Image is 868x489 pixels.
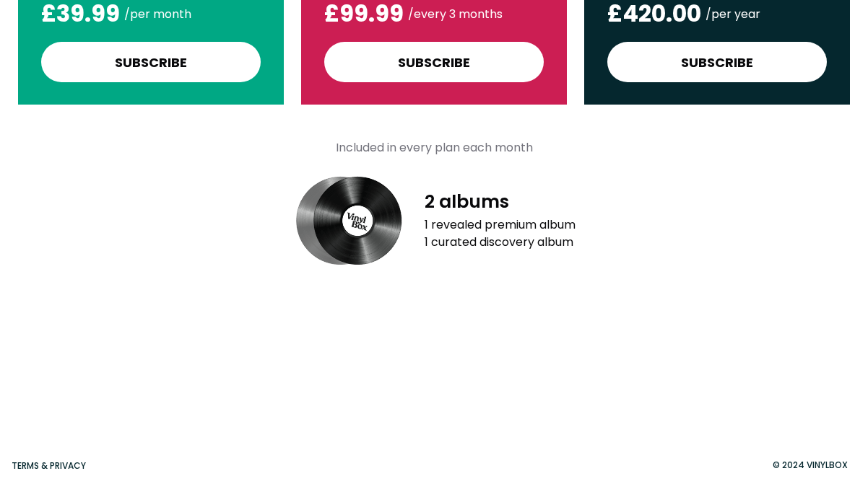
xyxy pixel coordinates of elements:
[408,3,503,26] div: / every 3 months
[12,459,86,472] a: Terms & Privacy
[681,53,753,72] div: Subscribe
[398,53,470,72] div: Subscribe
[706,3,760,26] div: / per year
[115,53,187,72] div: Subscribe
[336,139,533,157] h4: Included in every plan each month
[764,459,856,472] div: © 2024 VinylBox
[425,190,576,213] h4: 2 albums
[124,3,191,26] div: / per month
[425,216,576,251] div: 1 revealed premium album 1 curated discovery album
